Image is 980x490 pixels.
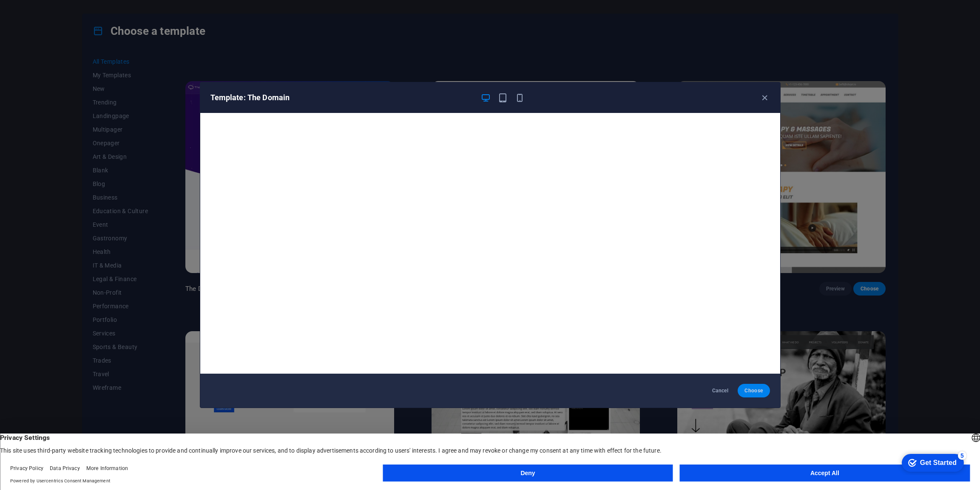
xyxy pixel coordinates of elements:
[25,9,62,17] div: Get Started
[711,387,729,394] span: Cancel
[7,4,69,22] div: Get Started 5 items remaining, 0% complete
[210,93,474,103] h6: Template: The Domain
[704,384,736,397] button: Cancel
[738,384,770,397] button: Choose
[63,2,71,10] div: 5
[744,387,763,394] span: Choose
